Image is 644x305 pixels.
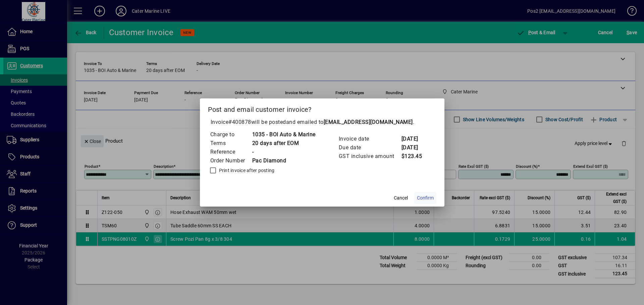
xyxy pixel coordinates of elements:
[228,119,251,125] span: #400878
[210,130,252,139] td: Charge to
[394,195,408,202] span: Cancel
[390,192,412,204] button: Cancel
[417,195,434,202] span: Confirm
[401,143,428,152] td: [DATE]
[252,139,316,148] td: 20 days after EOM
[252,148,316,156] td: -
[338,135,401,143] td: Invoice date
[252,130,316,139] td: 1035 - BOI Auto & Marine
[210,139,252,148] td: Terms
[218,167,275,174] label: Print invoice after posting
[338,143,401,152] td: Due date
[414,192,436,204] button: Confirm
[286,119,413,125] span: and emailed to
[338,152,401,161] td: GST inclusive amount
[200,98,444,118] h2: Post and email customer invoice?
[401,135,428,143] td: [DATE]
[252,156,316,165] td: Pac Diamond
[210,148,252,156] td: Reference
[324,119,413,125] b: [EMAIL_ADDRESS][DOMAIN_NAME]
[208,118,436,126] p: Invoice will be posted .
[210,156,252,165] td: Order Number
[401,152,428,161] td: $123.45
